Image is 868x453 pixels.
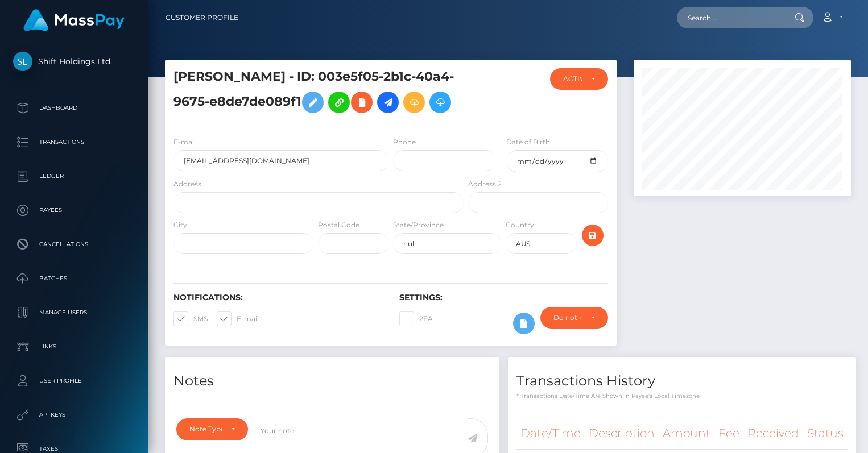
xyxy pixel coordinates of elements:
[553,313,582,322] div: Do not require
[173,311,208,326] label: SMS
[540,307,608,329] button: Do not require
[13,406,135,423] p: API Keys
[468,179,502,189] label: Address 2
[9,367,139,395] a: User Profile
[516,371,848,391] h4: Transactions History
[393,137,416,147] label: Phone
[173,137,196,147] label: E-mail
[173,371,491,391] h4: Notes
[173,293,382,302] h6: Notifications:
[13,236,135,253] p: Cancellations
[585,418,659,449] th: Description
[176,418,248,440] button: Note Type
[563,74,582,84] div: ACTIVE
[9,196,139,225] a: Payees
[173,179,201,189] label: Address
[677,7,784,28] input: Search...
[13,99,135,117] p: Dashboard
[9,298,139,327] a: Manage Users
[217,311,259,326] label: E-mail
[9,94,139,122] a: Dashboard
[9,264,139,293] a: Batches
[516,392,848,400] p: * Transactions date/time are shown in payee's local timezone
[506,137,550,147] label: Date of Birth
[516,418,585,449] th: Date/Time
[399,293,608,302] h6: Settings:
[743,418,803,449] th: Received
[506,220,534,230] label: Country
[550,68,608,90] button: ACTIVE
[9,56,139,67] span: Shift Holdings Ltd.
[13,134,135,151] p: Transactions
[13,338,135,355] p: Links
[9,162,139,190] a: Ledger
[377,92,399,113] a: Initiate Payout
[189,425,222,434] div: Note Type
[9,333,139,361] a: Links
[318,220,359,230] label: Postal Code
[9,401,139,429] a: API Keys
[13,372,135,389] p: User Profile
[13,52,32,71] img: Shift Holdings Ltd.
[9,230,139,259] a: Cancellations
[13,270,135,287] p: Batches
[714,418,743,449] th: Fee
[173,68,457,119] h5: [PERSON_NAME] - ID: 003e5f05-2b1c-40a4-9675-e8de7de089f1
[166,6,238,30] a: Customer Profile
[803,418,848,449] th: Status
[399,311,433,326] label: 2FA
[9,128,139,156] a: Transactions
[13,304,135,321] p: Manage Users
[13,202,135,219] p: Payees
[23,9,125,31] img: MassPay Logo
[659,418,714,449] th: Amount
[393,220,444,230] label: State/Province
[173,220,187,230] label: City
[13,168,135,185] p: Ledger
